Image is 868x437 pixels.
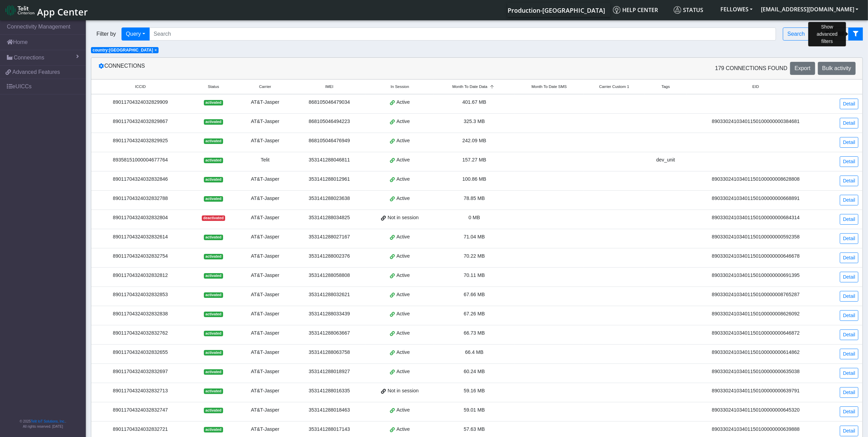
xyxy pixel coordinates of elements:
div: 89033024103401150100000000668891 [691,195,821,202]
span: In Session [391,84,409,90]
div: AT&T-Jasper [242,349,289,356]
span: 70.22 MB [464,253,485,259]
span: 401.67 MB [462,99,486,105]
div: 89011704324032832838 [95,310,185,318]
span: Active [396,253,410,260]
div: 353141288027167 [297,233,362,241]
span: Active [396,137,410,145]
a: Detail [840,233,858,244]
a: Detail [840,118,858,128]
span: activated [204,177,223,182]
div: AT&T-Jasper [242,176,289,183]
div: 89033024103401150100000000635038 [691,368,821,376]
span: 66.73 MB [464,330,485,336]
div: 89358151000004677764 [95,156,185,164]
span: 179 Connections found [715,64,788,72]
span: Active [396,426,410,433]
div: 353141288018463 [297,406,362,414]
span: Connections [14,54,44,62]
span: Status [208,84,219,90]
span: Not in session [387,387,418,395]
div: 89011704324032832754 [95,253,185,260]
a: Detail [840,368,858,379]
span: Active [396,118,410,125]
a: Detail [840,329,858,340]
div: 89011704324032832804 [95,214,185,222]
span: 100.86 MB [462,176,486,182]
a: Detail [840,99,858,109]
div: 89033024103401150100000008765287 [691,291,821,299]
span: Bulk activity [822,65,851,71]
button: Export [790,62,815,75]
div: 89011704324032832614 [95,233,185,241]
a: Detail [840,310,858,321]
div: 89033024103401150100000000645320 [691,406,821,414]
a: Detail [840,426,858,436]
div: AT&T-Jasper [242,253,289,260]
div: Show advanced filters [808,22,846,46]
div: 353141288017143 [297,426,362,433]
span: 66.4 MB [465,349,484,355]
span: Month To Date Data [452,84,487,90]
span: activated [204,312,223,317]
span: 59.16 MB [464,388,485,393]
div: 353141288023638 [297,195,362,202]
div: 868105046479034 [297,99,362,106]
div: AT&T-Jasper [242,387,289,395]
span: Tags [661,84,670,90]
span: App Center [37,5,88,18]
div: 89033024103401150100000000646678 [691,253,821,260]
div: 89011704324032832762 [95,329,185,337]
span: activated [204,350,223,356]
div: 89033024103401150100000000592358 [691,233,821,241]
span: Carrier Custom 1 [599,84,629,90]
div: 353141288032621 [297,291,362,299]
a: Telit IoT Solutions, Inc. [31,419,65,423]
span: Active [396,329,410,337]
span: Active [396,156,410,164]
span: activated [204,119,223,125]
button: Query [121,27,150,41]
a: Status [671,3,716,17]
div: AT&T-Jasper [242,137,289,145]
span: 59.01 MB [464,407,485,413]
span: activated [204,273,223,279]
span: activated [204,389,223,394]
span: Active [396,272,410,279]
img: status.svg [674,6,681,14]
div: dev_unit [649,156,682,164]
div: 353141288034825 [297,214,362,222]
a: Detail [840,156,858,167]
div: 89033024103401150100000000614862 [691,349,821,356]
div: AT&T-Jasper [242,291,289,299]
span: Active [396,176,410,183]
a: Detail [840,387,858,398]
a: Detail [840,214,858,225]
div: AT&T-Jasper [242,426,289,433]
div: 89011704324032832747 [95,406,185,414]
div: 353141288063758 [297,349,362,356]
span: activated [204,235,223,240]
div: 89011704324032829867 [95,118,185,125]
div: 353141288058808 [297,272,362,279]
div: AT&T-Jasper [242,406,289,414]
span: 0 MB [468,215,480,220]
div: 89033024103401150100000008628808 [691,176,821,183]
span: 57.63 MB [464,426,485,432]
span: 78.85 MB [464,195,485,201]
span: activated [204,331,223,336]
div: 89033024103401150100000000646872 [691,329,821,337]
span: 325.3 MB [464,119,485,124]
span: Advanced Features [12,68,60,76]
div: Telit [242,156,289,164]
div: fitlers menu [821,27,863,41]
div: 89011704324032829925 [95,137,185,145]
img: knowledge.svg [613,6,621,14]
div: 89011704324032832846 [95,176,185,183]
span: activated [204,408,223,413]
button: [EMAIL_ADDRESS][DOMAIN_NAME] [757,3,863,15]
img: logo-telit-cinterion-gw-new.png [5,5,34,16]
a: Detail [840,253,858,263]
div: AT&T-Jasper [242,310,289,318]
a: Detail [840,195,858,205]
